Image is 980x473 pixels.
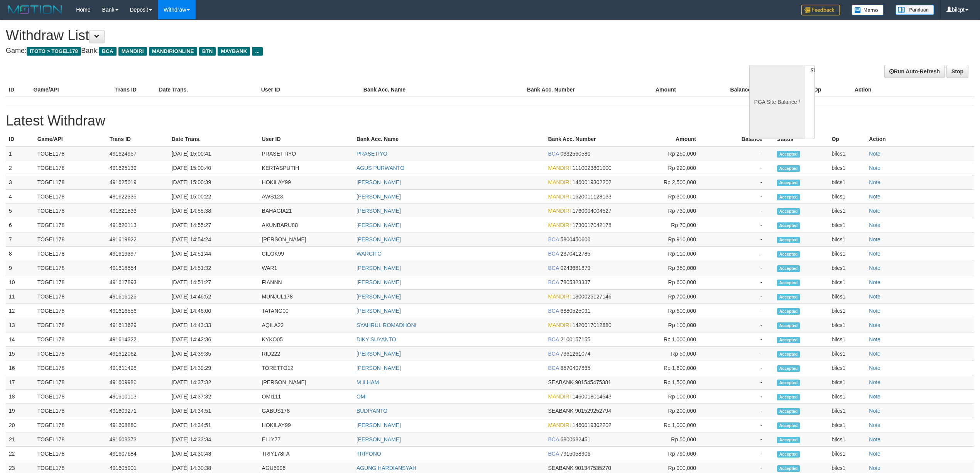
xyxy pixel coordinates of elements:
td: 18 [6,390,34,404]
a: Note [869,165,880,171]
td: TOGEL178 [34,275,106,290]
th: Game/API [34,132,106,146]
td: 16 [6,361,34,375]
td: - [708,261,774,275]
th: Date Trans. [169,132,259,146]
a: [PERSON_NAME] [357,279,401,285]
td: TOGEL178 [34,404,106,418]
td: 491610113 [106,390,169,404]
td: [DATE] 14:34:51 [169,418,259,432]
th: Bank Acc. Number [524,83,606,97]
span: 1300025127146 [573,293,612,300]
td: 491622335 [106,190,169,204]
td: [DATE] 14:51:44 [169,247,259,261]
td: Rp 70,000 [630,218,708,232]
td: 491616556 [106,304,169,318]
span: BCA [548,279,559,285]
th: Op [811,83,852,97]
td: Rp 220,000 [630,161,708,175]
h1: Latest Withdraw [6,113,974,129]
span: MAYBANK [218,47,250,56]
a: BUDIYANTO [357,408,387,414]
td: 7 [6,232,34,247]
th: ID [6,83,30,97]
a: OMI [357,393,367,400]
a: [PERSON_NAME] [357,365,401,371]
td: TOGEL178 [34,375,106,390]
td: [DATE] 14:43:33 [169,318,259,332]
td: TOGEL178 [34,247,106,261]
td: - [708,332,774,347]
span: BCA [548,336,559,342]
th: Action [852,83,974,97]
span: MANDIRI [548,293,571,300]
td: - [708,347,774,361]
td: 491624957 [106,146,169,161]
span: Accepted [777,322,800,329]
a: Note [869,308,880,314]
td: [DATE] 14:42:36 [169,332,259,347]
a: Note [869,465,880,471]
td: Rp 1,500,000 [630,375,708,390]
span: 2100157155 [560,336,590,342]
td: 11 [6,290,34,304]
td: HOKILAY99 [259,175,353,190]
th: Bank Acc. Number [545,132,630,146]
td: [DATE] 14:54:24 [169,232,259,247]
span: Accepted [777,194,800,200]
span: MANDIRI [548,393,571,400]
td: 491619822 [106,232,169,247]
span: 1460019302202 [573,179,612,185]
td: 491608880 [106,418,169,432]
td: [DATE] 14:55:27 [169,218,259,232]
span: MANDIRI [548,222,571,228]
td: - [708,304,774,318]
td: - [708,390,774,404]
td: 491619397 [106,247,169,261]
td: TOGEL178 [34,318,106,332]
td: 3 [6,175,34,190]
span: Accepted [777,308,800,315]
span: 1730017042178 [573,222,612,228]
th: User ID [258,83,360,97]
a: [PERSON_NAME] [357,236,401,242]
td: - [708,190,774,204]
span: ... [252,47,262,56]
span: MANDIRI [548,193,571,200]
td: WAR1 [259,261,353,275]
td: Rp 100,000 [630,390,708,404]
td: Rp 1,600,000 [630,361,708,375]
td: bilcs1 [828,204,866,218]
td: FIANNN [259,275,353,290]
td: 491620113 [106,218,169,232]
span: Accepted [777,351,800,358]
td: 491612062 [106,347,169,361]
span: 1620011128133 [573,193,612,200]
span: Accepted [777,151,800,158]
span: 0332560580 [560,151,590,157]
td: TOGEL178 [34,261,106,275]
td: 491609980 [106,375,169,390]
th: Trans ID [106,132,169,146]
a: Note [869,393,880,400]
span: Accepted [777,294,800,300]
span: BCA [548,251,559,257]
a: Note [869,336,880,342]
td: 491625139 [106,161,169,175]
span: 7361261074 [560,351,590,357]
td: bilcs1 [828,190,866,204]
td: TOGEL178 [34,190,106,204]
td: 491617893 [106,275,169,290]
td: Rp 200,000 [630,404,708,418]
span: MANDIRIONLINE [149,47,197,56]
td: 14 [6,332,34,347]
div: PGA Site Balance / [749,65,805,139]
td: Rp 2,500,000 [630,175,708,190]
img: Feedback.jpg [801,5,840,15]
th: Action [866,132,974,146]
span: 901545475381 [575,379,611,385]
td: - [708,218,774,232]
a: AGUNG HARDIANSYAH [357,465,416,471]
td: [DATE] 15:00:39 [169,175,259,190]
a: Note [869,179,880,185]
